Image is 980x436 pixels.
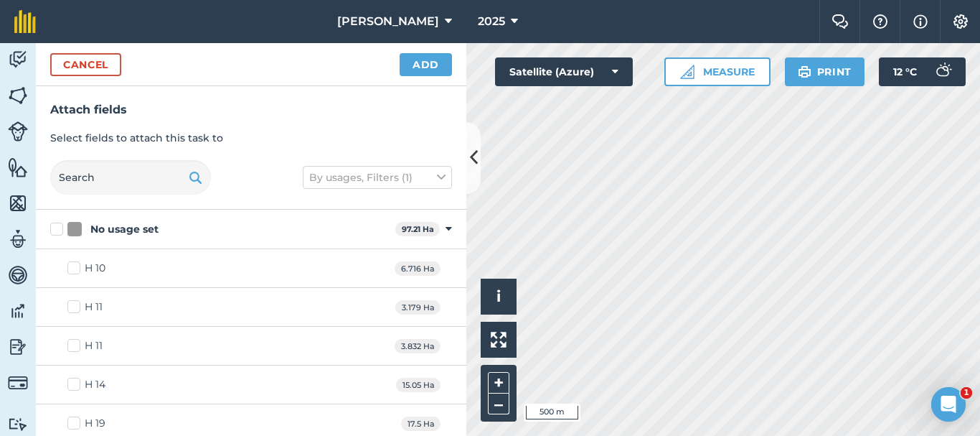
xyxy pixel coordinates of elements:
[50,160,211,195] input: Search
[961,387,972,399] span: 1
[400,53,452,76] button: Add
[14,10,36,33] img: fieldmargin Logo
[8,85,28,106] img: svg+xml;base64,PHN2ZyB4bWxucz0iaHR0cDovL3d3dy53My5vcmcvMjAwMC9zdmciIHdpZHRoPSI1NiIgaGVpZ2h0PSI2MC...
[8,121,28,142] img: svg+xml;base64,PD94bWwgdmVyc2lvbj0iMS4wIiBlbmNvZGluZz0idXRmLTgiPz4KPCEtLSBHZW5lcmF0b3I6IEFkb2JlIE...
[488,394,509,414] button: –
[395,339,440,354] span: 3.832 Ha
[8,373,28,393] img: svg+xml;base64,PD94bWwgdmVyc2lvbj0iMS4wIiBlbmNvZGluZz0idXRmLTgiPz4KPCEtLSBHZW5lcmF0b3I6IEFkb2JlIE...
[8,264,28,286] img: svg+xml;base64,PD94bWwgdmVyc2lvbj0iMS4wIiBlbmNvZGluZz0idXRmLTgiPz4KPCEtLSBHZW5lcmF0b3I6IEFkb2JlIE...
[85,377,105,392] div: H 14
[8,300,28,322] img: svg+xml;base64,PD94bWwgdmVyc2lvbj0iMS4wIiBlbmNvZGluZz0idXRmLTgiPz4KPCEtLSBHZW5lcmF0b3I6IEFkb2JlIE...
[395,300,440,315] span: 3.179 Ha
[478,13,505,30] span: 2025
[491,332,507,348] img: Four arrows, one pointing top left, one top right, one bottom right and the last bottom left
[931,387,966,422] iframe: Intercom live chat
[303,166,452,189] button: By usages, Filters (1)
[85,300,103,315] div: H 11
[913,13,928,30] img: svg+xml;base64,PHN2ZyB4bWxucz0iaHR0cDovL3d3dy53My5vcmcvMjAwMC9zdmciIHdpZHRoPSIxNyIgaGVpZ2h0PSIxNy...
[395,261,440,277] span: 6.716 Ha
[8,417,28,431] img: svg+xml;base64,PD94bWwgdmVyc2lvbj0iMS4wIiBlbmNvZGluZz0idXRmLTgiPz4KPCEtLSBHZW5lcmF0b3I6IEFkb2JlIE...
[85,261,105,276] div: H 10
[8,336,28,358] img: svg+xml;base64,PD94bWwgdmVyc2lvbj0iMS4wIiBlbmNvZGluZz0idXRmLTgiPz4KPCEtLSBHZW5lcmF0b3I6IEFkb2JlIE...
[798,63,811,80] img: svg+xml;base64,PHN2ZyB4bWxucz0iaHR0cDovL3d3dy53My5vcmcvMjAwMC9zdmciIHdpZHRoPSIxOSIgaGVpZ2h0PSIyNC...
[785,57,865,86] button: Print
[664,57,771,86] button: Measure
[396,378,440,393] span: 15.05 Ha
[879,57,966,86] button: 12 °C
[401,417,440,432] span: 17.5 Ha
[85,416,105,431] div: H 19
[50,53,121,76] button: Cancel
[337,13,439,30] span: [PERSON_NAME]
[872,14,889,29] img: A question mark icon
[189,169,202,186] img: svg+xml;base64,PHN2ZyB4bWxucz0iaHR0cDovL3d3dy53My5vcmcvMjAwMC9zdmciIHdpZHRoPSIxOSIgaGVpZ2h0PSIyNC...
[90,222,159,237] div: No usage set
[50,101,452,119] h3: Attach fields
[496,287,501,305] span: i
[85,338,103,353] div: H 11
[402,224,434,234] strong: 97.21 Ha
[8,228,28,250] img: svg+xml;base64,PD94bWwgdmVyc2lvbj0iMS4wIiBlbmNvZGluZz0idXRmLTgiPz4KPCEtLSBHZW5lcmF0b3I6IEFkb2JlIE...
[8,157,28,178] img: svg+xml;base64,PHN2ZyB4bWxucz0iaHR0cDovL3d3dy53My5vcmcvMjAwMC9zdmciIHdpZHRoPSI1NiIgaGVpZ2h0PSI2MC...
[488,372,509,394] button: +
[831,14,849,29] img: Two speech bubbles overlapping with the left bubble in the forefront
[8,193,28,214] img: svg+xml;base64,PHN2ZyB4bWxucz0iaHR0cDovL3d3dy53My5vcmcvMjAwMC9zdmciIHdpZHRoPSI1NiIgaGVpZ2h0PSI2MC...
[495,57,633,86] button: Satellite (Azure)
[50,130,452,146] p: Select fields to attach this task to
[8,49,28,70] img: svg+xml;base64,PD94bWwgdmVyc2lvbj0iMS4wIiBlbmNvZGluZz0idXRmLTgiPz4KPCEtLSBHZW5lcmF0b3I6IEFkb2JlIE...
[680,65,694,79] img: Ruler icon
[928,57,957,86] img: svg+xml;base64,PD94bWwgdmVyc2lvbj0iMS4wIiBlbmNvZGluZz0idXRmLTgiPz4KPCEtLSBHZW5lcmF0b3I6IEFkb2JlIE...
[952,14,969,29] img: A cog icon
[481,279,517,315] button: i
[893,57,917,86] span: 12 ° C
